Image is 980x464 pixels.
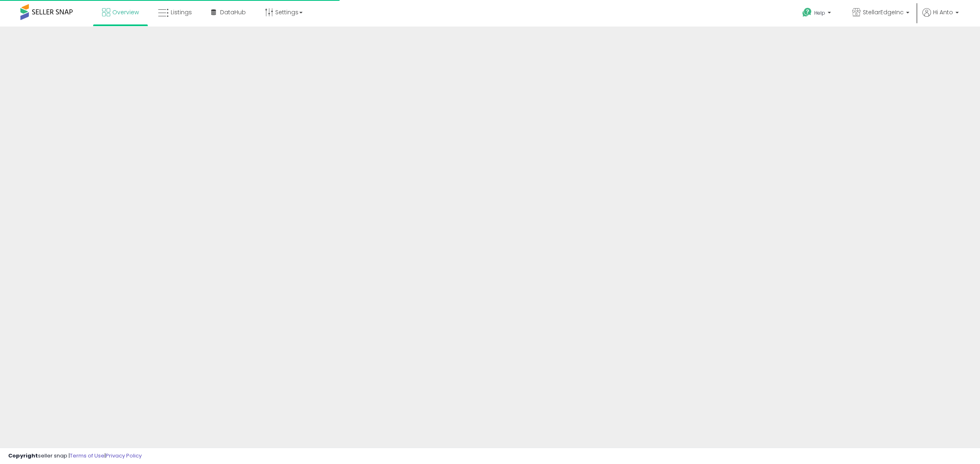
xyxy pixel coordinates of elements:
[220,8,246,16] span: DataHub
[863,8,904,16] span: StellarEdgeInc
[922,8,959,27] a: Hi Anto
[802,7,812,18] i: Get Help
[933,8,953,16] span: Hi Anto
[171,8,192,16] span: Listings
[796,1,839,27] a: Help
[814,9,825,16] span: Help
[112,8,139,16] span: Overview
